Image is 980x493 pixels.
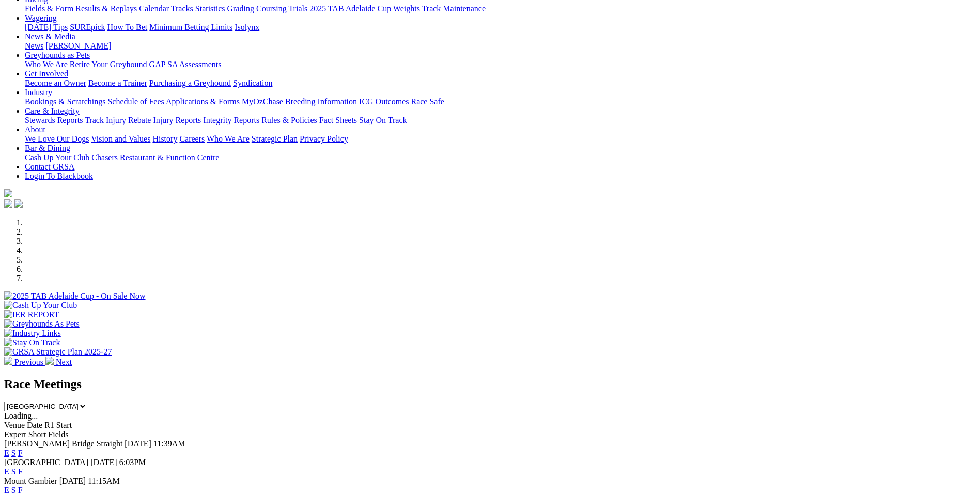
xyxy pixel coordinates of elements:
a: [PERSON_NAME] [45,41,111,50]
a: Injury Reports [153,116,201,125]
a: Coursing [256,4,287,13]
a: How To Bet [107,23,148,32]
a: Fields & Form [25,4,73,13]
a: S [11,449,16,457]
div: Industry [25,97,976,106]
span: Short [28,430,46,439]
a: Purchasing a Greyhound [149,79,231,87]
a: Retire Your Greyhound [70,60,147,69]
a: Tracks [171,4,193,13]
a: Breeding Information [285,97,357,106]
a: Stay On Track [359,116,407,125]
a: Get Involved [25,69,68,78]
div: Greyhounds as Pets [25,60,976,69]
h2: Race Meetings [4,377,976,391]
a: Become an Owner [25,79,86,87]
a: SUREpick [70,23,105,32]
div: Get Involved [25,79,976,88]
div: News & Media [25,41,976,51]
span: [GEOGRAPHIC_DATA] [4,458,88,467]
span: [DATE] [125,439,151,448]
span: Loading... [4,411,38,420]
div: Bar & Dining [25,153,976,162]
img: Industry Links [4,329,61,338]
a: Chasers Restaurant & Function Centre [91,153,219,162]
span: Next [56,358,72,366]
a: Careers [179,134,205,143]
img: Greyhounds As Pets [4,319,80,329]
div: About [25,134,976,144]
a: Previous [4,358,45,366]
a: Who We Are [207,134,250,143]
a: Statistics [195,4,225,13]
img: Cash Up Your Club [4,301,77,310]
a: Cash Up Your Club [25,153,89,162]
span: Mount Gambier [4,476,57,485]
span: 11:39AM [153,439,185,448]
a: News & Media [25,32,75,41]
a: Minimum Betting Limits [149,23,232,32]
a: S [11,467,16,476]
img: chevron-right-pager-white.svg [45,357,54,365]
span: Fields [48,430,68,439]
a: Rules & Policies [261,116,317,125]
a: [DATE] Tips [25,23,68,32]
span: Venue [4,421,25,429]
span: Date [27,421,42,429]
a: News [25,41,43,50]
img: 2025 TAB Adelaide Cup - On Sale Now [4,291,146,301]
a: Wagering [25,13,57,22]
a: F [18,467,23,476]
a: Greyhounds as Pets [25,51,90,59]
a: F [18,449,23,457]
a: Next [45,358,72,366]
a: Who We Are [25,60,68,69]
a: Bar & Dining [25,144,70,152]
a: MyOzChase [242,97,283,106]
a: Strategic Plan [252,134,298,143]
a: E [4,467,9,476]
a: Weights [393,4,420,13]
span: Expert [4,430,26,439]
a: Integrity Reports [203,116,259,125]
span: R1 Start [44,421,72,429]
img: chevron-left-pager-white.svg [4,357,12,365]
img: IER REPORT [4,310,59,319]
a: Become a Trainer [88,79,147,87]
a: Race Safe [411,97,444,106]
a: Syndication [233,79,272,87]
span: [PERSON_NAME] Bridge Straight [4,439,122,448]
a: Isolynx [235,23,259,32]
a: GAP SA Assessments [149,60,222,69]
a: Track Maintenance [422,4,486,13]
a: Fact Sheets [319,116,357,125]
img: logo-grsa-white.png [4,189,12,197]
a: About [25,125,45,134]
a: Login To Blackbook [25,172,93,180]
a: Trials [288,4,307,13]
a: Privacy Policy [300,134,348,143]
a: Stewards Reports [25,116,83,125]
div: Care & Integrity [25,116,976,125]
span: 11:15AM [88,476,120,485]
img: GRSA Strategic Plan 2025-27 [4,347,112,357]
img: facebook.svg [4,199,12,208]
span: Previous [14,358,43,366]
a: Track Injury Rebate [85,116,151,125]
a: Bookings & Scratchings [25,97,105,106]
span: 6:03PM [119,458,146,467]
a: 2025 TAB Adelaide Cup [309,4,391,13]
a: Industry [25,88,52,97]
span: [DATE] [90,458,117,467]
a: History [152,134,177,143]
a: ICG Outcomes [359,97,409,106]
div: Wagering [25,23,976,32]
a: Care & Integrity [25,106,80,115]
a: Schedule of Fees [107,97,164,106]
a: E [4,449,9,457]
a: Grading [227,4,254,13]
div: Racing [25,4,976,13]
a: We Love Our Dogs [25,134,89,143]
img: twitter.svg [14,199,23,208]
span: [DATE] [59,476,86,485]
